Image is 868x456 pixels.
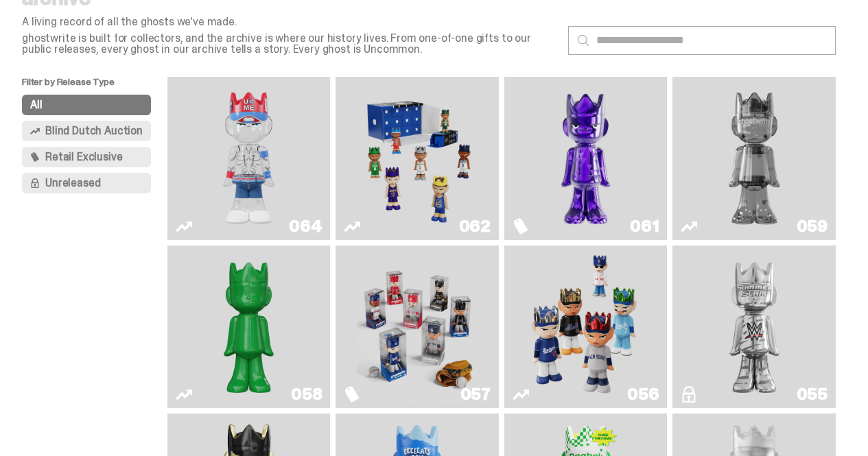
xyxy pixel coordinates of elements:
img: Schrödinger's ghost: Sunday Green [188,251,309,403]
div: 064 [289,218,322,235]
button: Retail Exclusive [22,147,151,167]
button: Unreleased [22,173,151,193]
p: ghostwrite is built for collectors, and the archive is where our history lives. From one-of-one g... [22,33,557,55]
a: Game Face (2025) [344,82,491,235]
a: Two [681,82,828,235]
a: Game Face (2025) [344,251,491,403]
div: 059 [797,218,828,235]
a: I Was There SummerSlam [681,251,828,403]
a: Schrödinger's ghost: Sunday Green [176,251,322,403]
button: All [22,95,151,115]
img: Two [694,82,815,235]
span: All [30,99,43,110]
span: Blind Dutch Auction [45,125,143,136]
span: Retail Exclusive [45,152,122,163]
div: 057 [460,386,491,403]
div: 061 [630,218,659,235]
img: You Can't See Me [188,82,309,235]
a: You Can't See Me [176,82,322,235]
a: Game Face (2025) [513,251,659,403]
img: I Was There SummerSlam [694,251,815,403]
div: 058 [291,386,322,403]
div: 056 [627,386,659,403]
p: Filter by Release Type [22,77,167,95]
div: 055 [797,386,828,403]
img: Game Face (2025) [357,251,478,403]
a: Fantasy [513,82,659,235]
p: A living record of all the ghosts we've made. [22,16,557,27]
span: Unreleased [45,178,100,189]
img: Game Face (2025) [525,251,646,403]
button: Blind Dutch Auction [22,121,151,141]
img: Game Face (2025) [357,82,478,235]
div: 062 [459,218,491,235]
img: Fantasy [525,82,646,235]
